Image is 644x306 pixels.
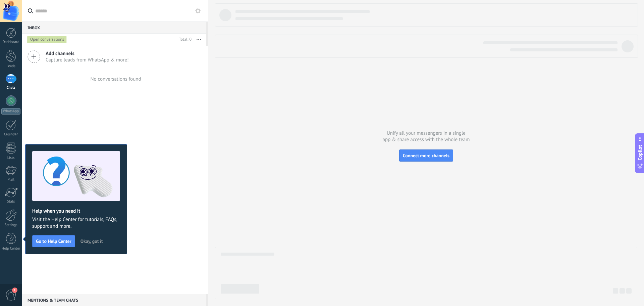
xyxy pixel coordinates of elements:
[637,145,643,160] span: Copilot
[46,57,129,63] span: Capture leads from WhatsApp & more!
[1,108,20,115] div: WhatsApp
[1,64,21,69] div: Leads
[32,216,120,230] span: Visit the Help Center for tutorials, FAQs, support and more.
[22,21,206,34] div: Inbox
[32,235,75,247] button: Go to Help Center
[77,236,106,246] button: Okay, got it
[403,152,449,159] span: Connect more channels
[80,239,103,244] span: Okay, got it
[1,223,21,227] div: Settings
[46,50,129,57] span: Add channels
[12,288,17,293] span: 1
[1,132,21,137] div: Calendar
[90,76,141,82] div: No conversations found
[192,34,206,46] button: More
[1,200,21,204] div: Stats
[28,36,67,44] div: Open conversations
[22,294,206,306] div: Mentions & Team chats
[36,239,71,244] span: Go to Help Center
[1,247,21,251] div: Help Center
[1,156,21,160] div: Lists
[1,178,21,182] div: Mail
[176,36,192,43] div: Total: 0
[1,86,21,90] div: Chats
[32,208,120,214] h2: Help when you need it
[1,40,21,44] div: Dashboard
[399,149,453,162] button: Connect more channels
